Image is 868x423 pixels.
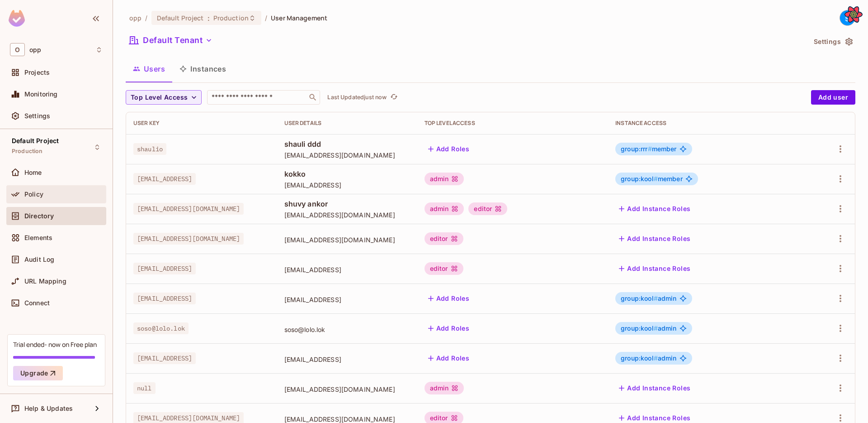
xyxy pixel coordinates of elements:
div: User Details [284,120,410,127]
span: Default Project [157,14,204,22]
button: Add Roles [425,321,473,336]
span: Connect [24,299,50,307]
div: Top Level Access [425,120,601,127]
li: / [145,14,147,22]
span: member [621,145,676,153]
button: Open React Query Devtools [844,5,863,24]
button: Default Tenant [126,33,216,48]
span: refresh [390,93,398,102]
span: shuvy ankor [284,199,410,209]
span: [EMAIL_ADDRESS] [284,265,410,274]
span: : [207,14,210,22]
span: null [133,382,156,394]
li: / [265,14,267,22]
span: shauli ddd [284,139,410,149]
span: Default Project [12,137,59,144]
span: Projects [24,69,50,76]
span: [EMAIL_ADDRESS] [284,295,410,304]
span: # [654,294,658,302]
span: Directory [24,212,54,220]
span: kokko [284,169,410,179]
span: URL Mapping [24,278,66,285]
span: admin [621,355,676,362]
span: Production [12,148,43,155]
span: Top Level Access [131,92,188,103]
span: [EMAIL_ADDRESS] [133,173,196,185]
p: Last Updated just now [327,94,387,101]
span: [EMAIL_ADDRESS] [133,352,196,364]
span: group:kool [621,354,658,362]
span: admin [621,325,676,332]
div: admin [425,382,464,394]
span: member [621,175,683,183]
span: [EMAIL_ADDRESS] [133,263,196,274]
span: [EMAIL_ADDRESS][DOMAIN_NAME] [284,385,410,394]
span: Elements [24,234,52,241]
span: O [10,43,25,56]
span: shaulio [133,143,166,155]
div: admin [425,173,464,185]
span: group:rrr [621,145,652,153]
span: [EMAIL_ADDRESS][DOMAIN_NAME] [133,233,244,245]
span: [EMAIL_ADDRESS][DOMAIN_NAME] [284,236,410,244]
button: Add Instance Roles [615,381,694,395]
button: Add user [811,90,855,105]
span: User Management [271,14,327,22]
button: Upgrade [13,366,63,380]
span: Settings [24,112,50,120]
span: # [654,175,658,183]
span: [EMAIL_ADDRESS][DOMAIN_NAME] [133,203,244,215]
span: Home [24,169,42,176]
span: soso@lolo.lok [284,325,410,334]
div: s [840,10,855,26]
span: Click to refresh data [387,92,399,103]
div: editor [468,202,507,215]
span: # [648,145,652,153]
div: Instance Access [615,120,791,127]
span: Production [213,14,249,22]
span: Help & Updates [24,405,73,412]
span: admin [621,295,676,302]
span: Workspace: opp [29,46,41,53]
button: Add Roles [425,291,473,306]
span: group:kool [621,175,658,183]
button: Add Instance Roles [615,261,694,276]
span: soso@lolo.lok [133,322,189,334]
span: Monitoring [24,91,58,98]
button: Instances [172,58,233,80]
span: [EMAIL_ADDRESS][DOMAIN_NAME] [284,151,410,159]
button: Top Level Access [126,90,202,105]
div: User Key [133,120,270,127]
span: group:kool [621,294,658,302]
span: [EMAIL_ADDRESS] [284,181,410,189]
span: group:kool [621,324,658,332]
button: Add Roles [425,142,473,156]
button: Settings [810,34,855,49]
span: # [654,354,658,362]
button: Add Instance Roles [615,202,694,216]
div: editor [425,232,463,245]
img: SReyMgAAAABJRU5ErkJggg== [9,10,25,27]
div: admin [425,202,464,215]
button: Users [126,58,172,80]
button: refresh [388,92,399,103]
span: [EMAIL_ADDRESS] [284,355,410,364]
span: # [654,324,658,332]
span: Policy [24,191,43,198]
span: [EMAIL_ADDRESS] [133,293,196,304]
div: editor [425,262,463,275]
button: Add Roles [425,351,473,365]
span: the active workspace [129,14,142,22]
button: Add Instance Roles [615,231,694,246]
span: [EMAIL_ADDRESS][DOMAIN_NAME] [284,211,410,219]
span: Audit Log [24,256,54,263]
div: Trial ended- now on Free plan [13,340,97,349]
